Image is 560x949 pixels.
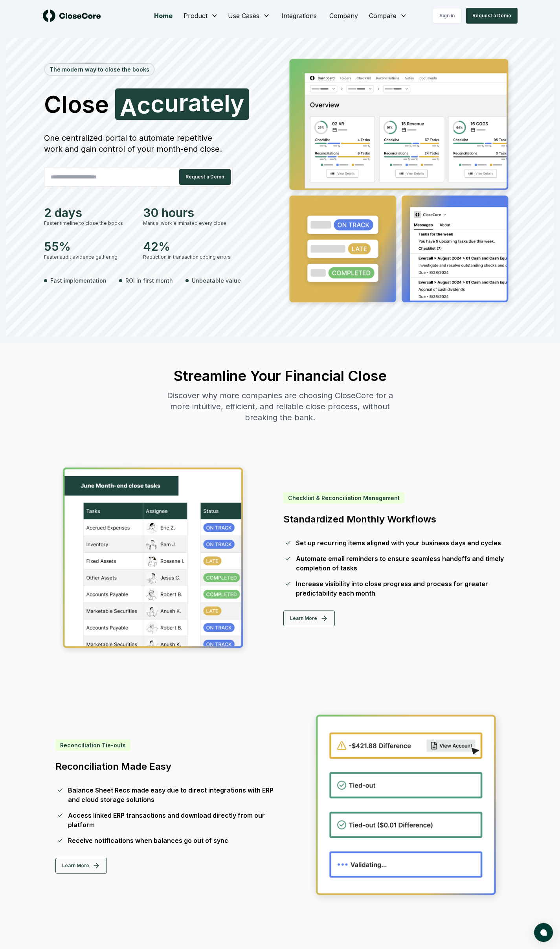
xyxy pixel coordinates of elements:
span: l [224,91,230,115]
span: Product [184,11,207,20]
div: Reduction in transaction coding errors [143,254,233,261]
div: Increase visibility into close progress and process for greater predictability each month [296,579,505,598]
span: Fast implementation [50,276,106,285]
button: Compare [364,8,412,24]
img: Jumbotron [283,53,516,311]
div: 30 hours [143,206,233,220]
div: One centralized portal to automate repetitive work and gain control of your month-end close. [44,132,233,154]
div: 55% [44,239,134,254]
div: Checklist & Reconciliation Management [283,492,404,504]
h2: Streamline Your Financial Close [160,368,400,384]
span: t [202,91,210,115]
div: Automate email reminders to ensure seamless handoffs and timely completion of tasks [296,554,505,573]
span: r [179,91,188,114]
div: Reconciliation Tie-outs [55,739,130,751]
div: Faster timeline to close the books [44,220,134,227]
button: Product [179,8,223,24]
div: The modern way to close the books [45,64,154,75]
a: Company [323,8,364,24]
button: Request a Demo [466,8,518,24]
span: c [151,92,164,116]
div: Set up recurring items aligned with your business days and cycles [296,538,501,548]
img: Reconcilliations [308,708,505,905]
button: atlas-launcher [534,923,553,942]
div: 42% [143,239,233,254]
img: logo [43,9,101,22]
img: Workflows [55,461,252,658]
a: Integrations [275,8,323,24]
div: Manual work eliminated every close [143,220,233,227]
div: Receive notifications when balances go out of sync [68,836,228,845]
span: Compare [369,11,397,20]
span: y [230,92,244,115]
button: Request a Demo [179,169,231,185]
div: Faster audit evidence gathering [44,254,134,261]
span: Close [44,92,109,116]
span: e [210,91,224,115]
button: Learn More [283,611,335,626]
div: Access linked ERP transactions and download directly from our platform [68,811,277,829]
div: Balance Sheet Recs made easy due to direct integrations with ERP and cloud storage solutions [68,785,277,804]
span: a [188,91,202,114]
a: Home [148,8,179,24]
button: Learn More [55,858,107,874]
h3: Reconciliation Made Easy [55,760,277,773]
div: 2 days [44,206,134,220]
a: Sign in [433,8,461,24]
span: A [120,96,137,119]
span: ROI in first month [125,276,173,285]
span: Use Cases [228,11,259,20]
span: c [137,93,151,117]
button: Use Cases [223,8,275,24]
h3: Standardized Monthly Workflows [283,513,505,526]
div: Discover why more companies are choosing CloseCore for a more intuitive, efficient, and reliable ... [160,390,400,423]
span: u [164,91,179,115]
span: Unbeatable value [192,276,241,285]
